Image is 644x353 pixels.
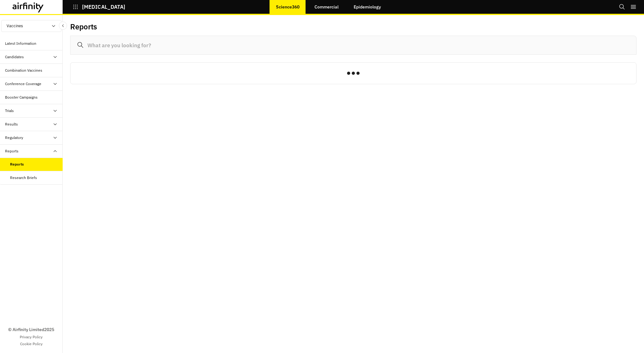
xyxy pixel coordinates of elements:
p: [MEDICAL_DATA] [82,4,125,10]
div: Results [5,121,18,127]
div: Reports [5,148,18,154]
p: © Airfinity Limited 2025 [8,326,54,333]
div: Trials [5,108,14,114]
div: Combination Vaccines [5,68,42,73]
div: Reports [10,161,24,167]
div: Conference Coverage [5,81,41,87]
h2: Reports [70,22,97,31]
p: Science360 [276,4,299,9]
div: Research Briefs [10,175,37,181]
a: Privacy Policy [20,334,43,340]
button: Search [619,2,625,12]
button: [MEDICAL_DATA] [73,2,125,12]
div: Regulatory [5,135,23,141]
div: Candidates [5,54,24,60]
button: Vaccines [1,20,61,32]
div: Latest Information [5,41,36,46]
a: Cookie Policy [20,341,43,347]
input: What are you looking for? [70,36,636,55]
button: Close Sidebar [59,22,67,30]
div: Booster Campaigns [5,95,38,100]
